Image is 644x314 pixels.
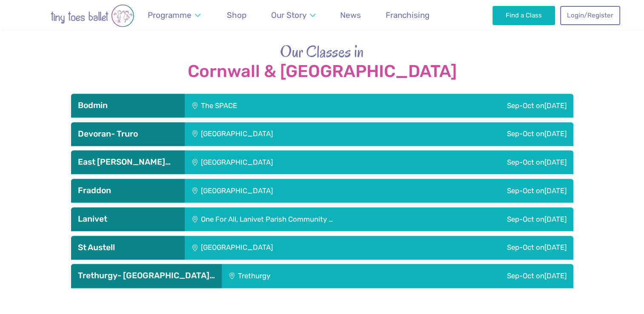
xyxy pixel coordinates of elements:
h3: Bodmin [78,100,178,111]
a: News [336,5,365,25]
div: Sep-Oct on [449,207,573,231]
a: Shop [223,5,251,25]
span: Franchising [386,10,429,20]
span: Our Story [271,10,306,20]
h3: Trethurgy- [GEOGRAPHIC_DATA]… [78,271,215,281]
span: Our Classes in [280,40,364,63]
span: [DATE] [544,101,567,110]
a: Franchising [382,5,434,25]
span: [DATE] [544,129,567,138]
span: [DATE] [544,243,567,251]
div: Sep-Oct on [404,122,573,146]
span: [DATE] [544,186,567,195]
div: Trethurgy [222,264,374,288]
a: Our Story [267,5,319,25]
h3: Fraddon [78,186,178,196]
strong: Cornwall & [GEOGRAPHIC_DATA] [71,62,573,81]
div: Sep-Oct on [404,179,573,203]
span: News [340,10,361,20]
h3: Lanivet [78,214,178,224]
div: One For All, Lanivet Parish Community … [185,207,449,231]
div: Sep-Oct on [373,264,573,288]
span: [DATE] [544,271,567,280]
div: Sep-Oct on [359,94,573,117]
a: Find a Class [492,6,555,25]
h3: Devoran- Truro [78,129,178,139]
div: [GEOGRAPHIC_DATA] [185,179,404,203]
span: [DATE] [544,215,567,223]
div: Sep-Oct on [404,150,573,174]
div: The SPACE [185,94,359,117]
a: Login/Register [560,6,620,25]
h3: East [PERSON_NAME]… [78,157,178,167]
img: tiny toes ballet [24,4,160,27]
a: Programme [144,5,205,25]
span: Programme [148,10,192,20]
div: [GEOGRAPHIC_DATA] [185,122,404,146]
div: [GEOGRAPHIC_DATA] [185,236,404,260]
h3: St Austell [78,243,178,253]
span: Shop [227,10,246,20]
div: [GEOGRAPHIC_DATA] [185,150,404,174]
span: [DATE] [544,158,567,166]
div: Sep-Oct on [404,236,573,260]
